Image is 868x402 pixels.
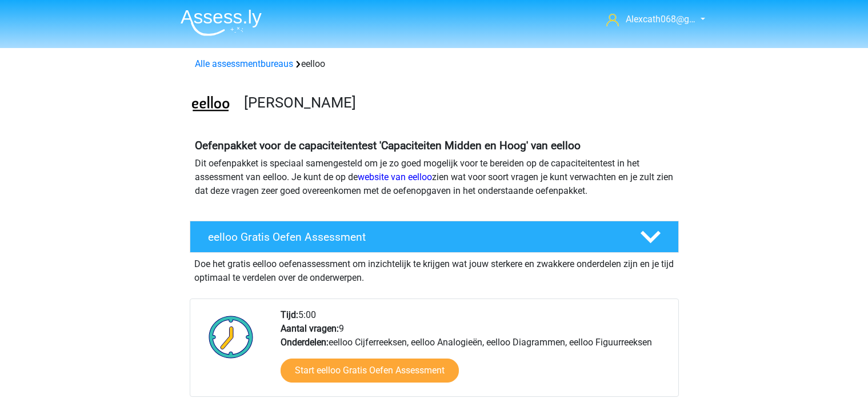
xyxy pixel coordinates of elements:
[281,359,459,383] a: Start eelloo Gratis Oefen Assessment
[244,94,670,112] h3: [PERSON_NAME]
[190,253,679,285] div: Doe het gratis eelloo oefenassessment om inzichtelijk te krijgen wat jouw sterkere en zwakkere on...
[190,57,678,71] div: eelloo
[185,221,683,253] a: eelloo Gratis Oefen Assessment
[281,323,339,334] b: Aantal vragen:
[202,308,260,365] img: Klok
[281,337,329,348] b: Onderdelen:
[358,172,432,182] a: website van eelloo
[281,309,298,320] b: Tijd:
[195,139,581,152] b: Oefenpakket voor de capaciteitentest 'Capaciteiten Midden en Hoog' van eelloo
[190,85,231,125] img: eelloo.png
[195,58,293,69] a: Alle assessmentbureaus
[626,14,695,25] span: Alexcath068@g…
[208,230,622,244] h4: eelloo Gratis Oefen Assessment
[195,157,674,198] p: Dit oefenpakket is speciaal samengesteld om je zo goed mogelijk voor te bereiden op de capaciteit...
[602,13,697,26] a: Alexcath068@g…
[272,308,678,396] div: 5:00 9 eelloo Cijferreeksen, eelloo Analogieën, eelloo Diagrammen, eelloo Figuurreeksen
[181,9,262,36] img: Assessly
